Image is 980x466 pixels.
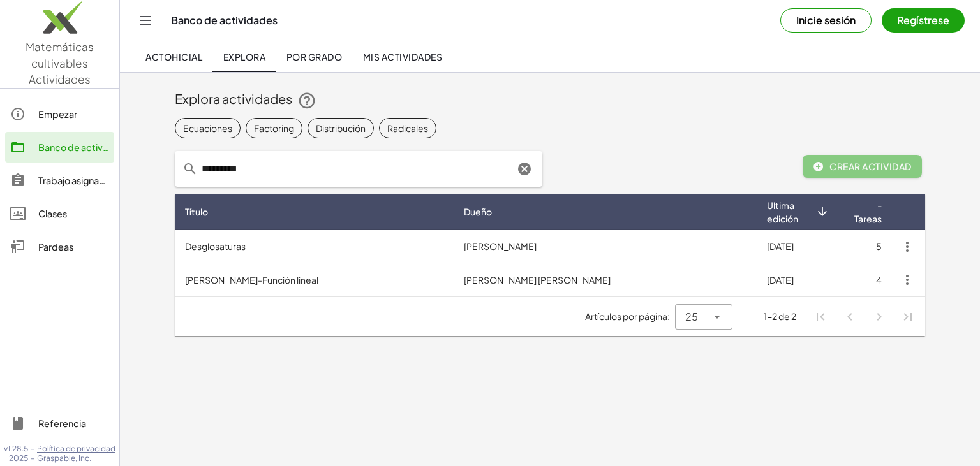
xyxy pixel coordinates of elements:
[286,51,342,62] span: Por Grado
[5,99,114,129] a: Empezar
[454,263,757,296] td: [PERSON_NAME] [PERSON_NAME]
[849,199,882,226] span: - Tareas
[767,199,815,226] span: Ultima edición
[585,310,675,323] span: Artículos por página:
[254,121,294,135] div: Factoring
[685,309,698,324] span: 25
[4,444,28,454] span: v1.28.5
[38,173,109,188] div: Trabajo asignado
[38,140,109,155] div: Banco de actividades
[316,121,366,135] div: Distribución
[464,205,492,219] span: Dueño
[26,40,94,86] span: Matemáticas cultivables Actividades
[38,239,109,254] div: Pardeas
[175,230,454,263] td: Desglosaturas
[5,408,114,439] a: Referencia
[757,263,839,296] td: [DATE]
[5,132,114,163] a: Banco de actividades
[145,51,202,62] span: Actohicial
[183,121,232,135] div: Ecuaciones
[31,444,34,454] span: -
[757,230,839,263] td: [DATE]
[803,155,922,178] button: Crear actividad
[182,161,198,177] i: prepended action
[454,230,757,263] td: [PERSON_NAME]
[38,106,109,122] div: Empezar
[839,263,892,296] td: 4
[839,230,892,263] td: 5
[135,10,156,31] button: Navegación de conmutación
[387,121,428,135] div: Radicales
[362,51,442,62] span: Mis actividades
[764,310,796,323] div: 1-2 de 2
[5,231,114,262] a: Pardeas
[806,302,923,331] nav: Navegación de la Paginación
[882,8,965,33] button: Regístrese
[38,416,109,431] div: Referencia
[780,8,872,33] button: Inicie sesión
[175,90,925,110] div: Explora actividades
[5,165,114,196] a: Trabajo asignado
[813,161,912,172] span: Crear actividad
[37,453,115,463] span: Graspable, Inc.
[5,198,114,229] a: Clases
[38,206,109,221] div: Clases
[31,453,34,463] span: -
[517,161,532,177] i: Clear
[223,51,265,62] span: Explora
[9,453,28,463] span: 2025
[185,205,208,219] span: Título
[37,444,115,454] a: Política de privacidad
[175,263,454,296] td: [PERSON_NAME]-Función lineal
